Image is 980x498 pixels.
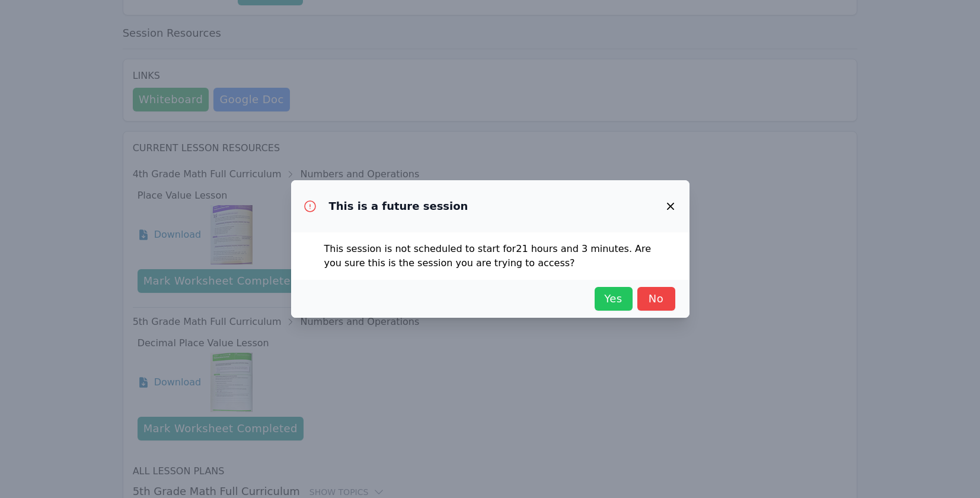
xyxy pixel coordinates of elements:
[324,242,656,270] p: This session is not scheduled to start for 21 hours and 3 minutes . Are you sure this is the sess...
[601,290,627,307] span: Yes
[643,290,669,307] span: No
[637,287,675,311] button: No
[329,199,468,213] h3: This is a future session
[595,287,633,311] button: Yes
